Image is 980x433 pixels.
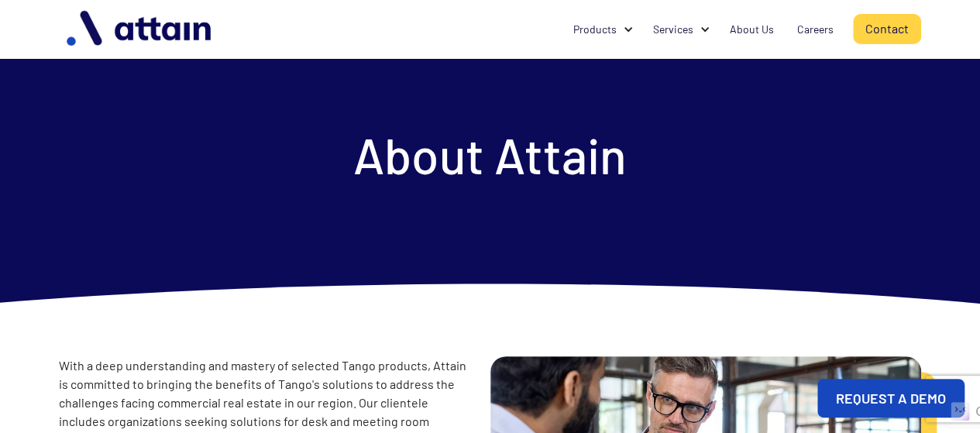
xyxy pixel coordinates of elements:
[59,5,222,53] img: logo
[817,379,965,418] a: REQUEST A DEMO
[573,22,617,37] div: Products
[641,15,718,44] div: Services
[718,15,786,44] a: About Us
[853,14,921,44] a: Contact
[730,22,774,37] div: About Us
[562,15,641,44] div: Products
[797,22,834,37] div: Careers
[786,15,845,44] a: Careers
[653,22,693,37] div: Services
[353,129,627,181] h1: About Attain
